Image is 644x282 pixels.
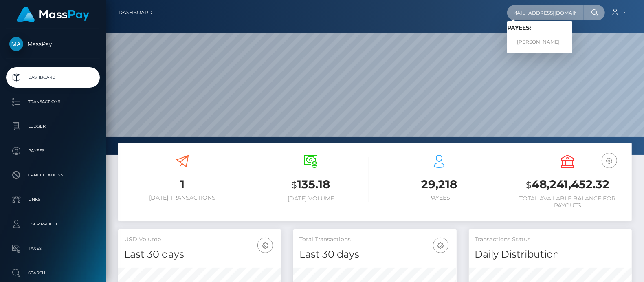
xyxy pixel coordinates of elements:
p: Transactions [9,96,97,108]
h4: Last 30 days [124,247,275,262]
h4: Last 30 days [299,247,450,262]
p: Taxes [9,242,97,255]
p: Cancellations [9,169,97,181]
input: Search... [507,5,584,20]
p: Search [9,267,97,279]
h3: 135.18 [253,176,369,193]
a: Taxes [6,238,100,259]
a: Ledger [6,116,100,137]
img: MassPay [9,37,23,51]
small: $ [526,179,532,191]
a: [PERSON_NAME] [507,35,572,50]
p: Payees [9,145,97,157]
h6: [DATE] Transactions [124,194,240,201]
p: Links [9,194,97,206]
a: User Profile [6,214,100,234]
a: Dashboard [6,67,100,88]
h3: 48,241,452.32 [510,176,626,193]
h6: Payees: [507,24,572,31]
a: Payees [6,141,100,161]
h4: Daily Distribution [475,247,626,262]
p: User Profile [9,218,97,230]
span: MassPay [6,40,100,48]
h6: Payees [381,194,497,201]
h6: [DATE] Volume [253,195,369,202]
h5: Total Transactions [299,236,450,244]
h6: Total Available Balance for Payouts [510,195,626,209]
h3: 29,218 [381,176,497,192]
a: Transactions [6,92,100,112]
h5: USD Volume [124,236,275,244]
p: Dashboard [9,71,97,84]
a: Cancellations [6,165,100,185]
a: Links [6,189,100,210]
small: $ [291,179,297,191]
img: MassPay Logo [17,7,89,22]
a: Dashboard [119,4,152,21]
p: Ledger [9,120,97,132]
h5: Transactions Status [475,236,626,244]
h3: 1 [124,176,240,192]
